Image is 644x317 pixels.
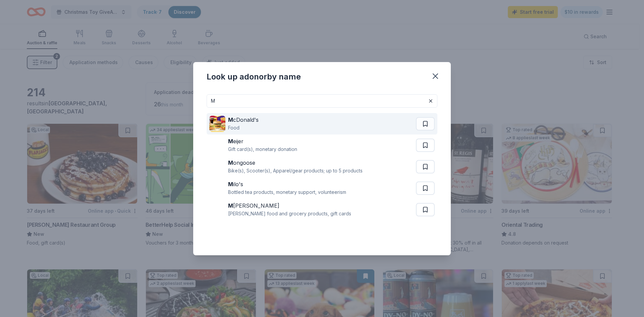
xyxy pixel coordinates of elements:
img: Image for McDonald's [209,116,225,132]
strong: M [228,116,233,123]
div: Bottled tea products, monetary support, volunteerism [228,188,346,196]
div: Bike(s), Scooter(s), Apparel/gear products; up to 5 products [228,167,363,175]
input: Search [207,94,437,108]
img: Image for Milo's [209,180,225,196]
img: Image for Meijer [209,137,225,153]
strong: M [228,138,233,145]
img: Image for MARTIN'S [209,202,225,218]
div: cDonald's [228,116,259,124]
div: [PERSON_NAME] [228,202,351,210]
div: Look up a donor by name [207,71,301,82]
div: ongoose [228,159,363,167]
div: Food [228,124,259,132]
strong: M [228,159,233,166]
img: Image for Mongoose [209,159,225,175]
div: [PERSON_NAME] food and grocery products, gift cards [228,210,351,218]
strong: M [228,202,233,209]
div: Gift card(s), monetary donation [228,145,297,153]
strong: M [228,181,233,188]
div: ilo's [228,180,346,188]
div: eijer [228,137,297,145]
